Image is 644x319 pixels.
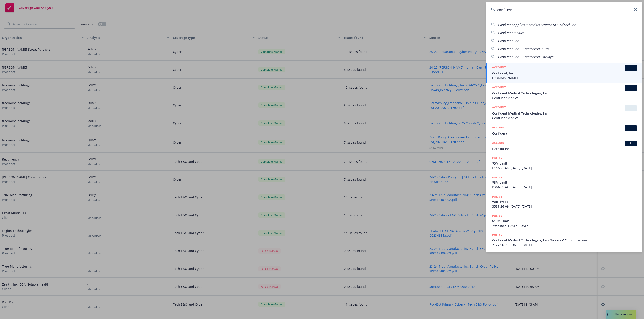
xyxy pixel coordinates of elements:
[626,86,635,90] span: BI
[492,156,502,161] h5: POLICY
[486,211,642,230] a: POLICY$10M Limit79865688, [DATE]-[DATE]
[486,103,642,123] a: ACCOUNTTRConfluent Medical Technologies, IncConfluent Medical
[492,111,637,116] span: Confluent Medical Technologies, Inc
[492,238,637,242] span: Confluent Medical Technologies, Inc - Workers' Compensation
[498,39,520,43] span: Confluent, Inc.
[492,96,637,100] span: Confluent Medical
[486,63,642,83] a: ACCOUNTBIConfluent, Inc.[DOMAIN_NAME]
[492,161,637,166] span: $3M Limit
[492,71,637,75] span: Confluent, Inc.
[492,85,506,90] h5: ACCOUNT
[492,194,502,199] h5: POLICY
[492,223,637,228] span: 79865688, [DATE]-[DATE]
[492,180,637,185] span: $3M Limit
[498,23,576,27] span: Confluent Applies Materials Science to MedTech Inn
[492,233,502,237] h5: POLICY
[498,55,553,59] span: Confluent, Inc. - Commercial Package
[492,242,637,247] span: 7174-90-71, [DATE]-[DATE]
[626,142,635,146] span: BI
[626,66,635,70] span: BI
[486,192,642,211] a: POLICYWorldwide3589-26-09, [DATE]-[DATE]
[492,166,637,170] span: D95650168, [DATE]-[DATE]
[498,31,525,35] span: Confluent Medical
[492,116,637,120] span: Confluent Medical
[626,126,635,130] span: BI
[486,138,642,154] a: ACCOUNTBIDataiku Inc.
[492,175,502,180] h5: POLICY
[486,154,642,173] a: POLICY$3M LimitD95650168, [DATE]-[DATE]
[492,65,506,70] h5: ACCOUNT
[492,131,637,136] span: Confluera
[492,199,637,204] span: Worldwide
[486,2,642,18] input: Search...
[492,146,637,151] span: Dataiku Inc.
[492,105,506,111] h5: ACCOUNT
[486,173,642,192] a: POLICY$3M LimitD95650168, [DATE]-[DATE]
[492,141,506,146] h5: ACCOUNT
[498,47,548,51] span: Confluent, Inc. - Commercial Auto
[486,83,642,103] a: ACCOUNTBIConfluent Medical Technologies, IncConfluent Medical
[492,219,637,223] span: $10M Limit
[492,75,637,80] span: [DOMAIN_NAME]
[486,123,642,138] a: ACCOUNTBIConfluera
[486,230,642,250] a: POLICYConfluent Medical Technologies, Inc - Workers' Compensation7174-90-71, [DATE]-[DATE]
[626,106,635,110] span: TR
[492,91,637,96] span: Confluent Medical Technologies, Inc
[492,185,637,190] span: D95650168, [DATE]-[DATE]
[492,125,506,131] h5: ACCOUNT
[492,204,637,209] span: 3589-26-09, [DATE]-[DATE]
[492,214,502,218] h5: POLICY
